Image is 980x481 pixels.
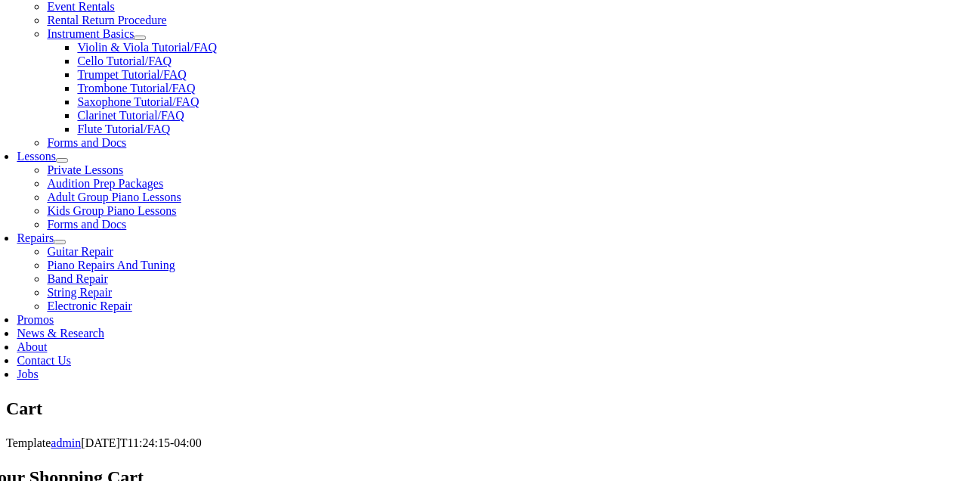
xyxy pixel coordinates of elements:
[134,36,146,40] button: Open submenu of Instrument Basics
[47,286,112,299] a: String Repair
[77,54,172,67] a: Cello Tutorial/FAQ
[77,41,217,54] a: Violin & Viola Tutorial/FAQ
[77,68,186,81] a: Trumpet Tutorial/FAQ
[54,240,66,244] button: Open submenu of Repairs
[6,436,51,449] span: Template
[77,109,184,122] a: Clarinet Tutorial/FAQ
[81,436,201,449] span: [DATE]T11:24:15-04:00
[47,245,113,258] a: Guitar Repair
[47,177,163,190] a: Audition Prep Packages
[47,27,134,40] a: Instrument Basics
[6,396,974,422] h1: Cart
[77,95,199,108] a: Saxophone Tutorial/FAQ
[47,259,175,272] a: Piano Repairs And Tuning
[17,354,71,367] a: Contact Us
[56,158,68,163] button: Open submenu of Lessons
[77,82,195,95] a: Trombone Tutorial/FAQ
[17,368,38,380] a: Jobs
[47,272,107,285] a: Band Repair
[47,14,166,26] a: Rental Return Procedure
[17,313,54,326] a: Promos
[17,150,56,163] a: Lessons
[51,436,81,449] a: admin
[17,327,104,340] a: News & Research
[77,123,170,135] a: Flute Tutorial/FAQ
[47,136,126,149] a: Forms and Docs
[47,204,176,217] a: Kids Group Piano Lessons
[17,340,47,353] a: About
[17,231,54,244] a: Repairs
[47,191,181,203] a: Adult Group Piano Lessons
[47,218,126,231] a: Forms and Docs
[6,396,974,422] section: Page Title Bar
[47,299,131,312] a: Electronic Repair
[47,163,123,176] a: Private Lessons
